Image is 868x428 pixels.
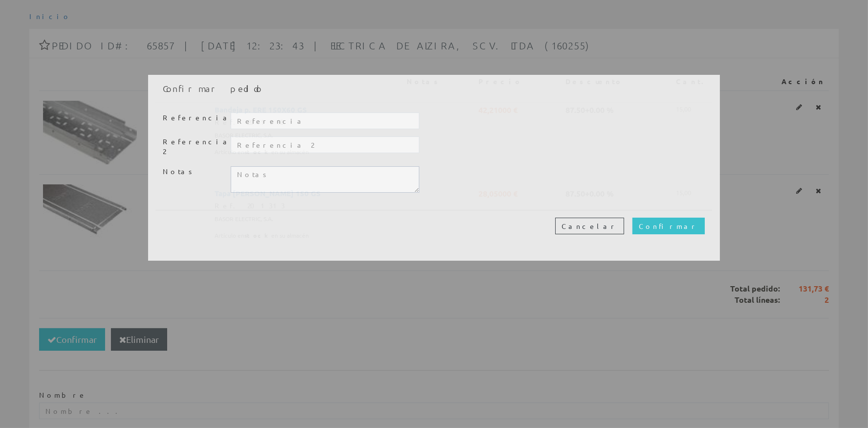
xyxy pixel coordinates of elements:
[155,137,223,157] label: Referencia 2
[155,167,223,177] label: Notas
[155,113,223,123] label: Referencia
[163,82,705,95] h4: Confirmar pedido
[555,218,624,234] button: Cancelar
[632,218,705,234] input: Confirmar
[231,136,419,153] input: Referencia 2
[231,113,419,129] input: Referencia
